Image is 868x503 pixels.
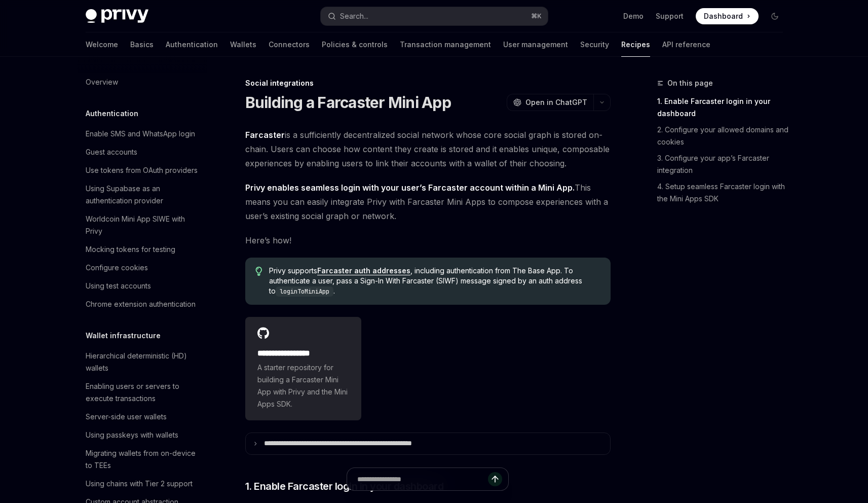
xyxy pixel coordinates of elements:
[255,267,262,276] svg: Tip
[86,107,138,120] h5: Authentication
[245,128,611,170] span: is a sufficiently decentralized social network whose core social graph is stored on-chain. Users ...
[662,32,710,57] a: API reference
[507,94,593,111] button: Open in ChatGPT
[78,444,207,475] a: Migrating wallets from on-device to TEEs
[78,143,207,161] a: Guest accounts
[269,266,600,297] span: Privy supports , including authentication from The Base App. To authenticate a user, pass a Sign-...
[86,146,137,158] div: Guest accounts
[245,183,575,193] strong: Privy enables seamless login with your user’s Farcaster account within a Mini App.
[78,277,207,295] a: Using test accounts
[86,76,118,88] div: Overview
[86,32,118,57] a: Welcome
[86,9,148,23] img: dark logo
[78,295,207,313] a: Chrome extension authentication
[86,213,201,237] div: Worldcoin Mini App SIWE with Privy
[623,11,644,21] a: Demo
[245,317,362,420] a: **** **** **** **A starter repository for building a Farcaster Mini App with Privy and the Mini A...
[86,262,148,274] div: Configure cookies
[657,122,791,150] a: 2. Configure your allowed domains and cookies
[78,426,207,444] a: Using passkeys with wallets
[245,78,611,88] div: Social integrations
[245,233,611,247] span: Here’s how!
[245,130,285,140] a: Farcaster
[130,32,154,57] a: Basics
[696,8,759,24] a: Dashboard
[86,280,151,292] div: Using test accounts
[86,411,167,423] div: Server-side user wallets
[78,347,207,377] a: Hierarchical deterministic (HD) wallets
[503,32,568,57] a: User management
[321,7,548,25] button: Search...⌘K
[269,32,310,57] a: Connectors
[317,266,410,275] a: Farcaster auth addresses
[400,32,491,57] a: Transaction management
[657,178,791,207] a: 4. Setup seamless Farcaster login with the Mini Apps SDK
[78,73,207,91] a: Overview
[322,32,388,57] a: Policies & controls
[86,164,198,176] div: Use tokens from OAuth providers
[245,130,285,140] strong: Farcaster
[245,93,451,112] h1: Building a Farcaster Mini App
[704,11,743,21] span: Dashboard
[667,77,713,89] span: On this page
[86,243,175,256] div: Mocking tokens for testing
[86,330,161,342] h5: Wallet infrastructure
[86,298,196,310] div: Chrome extension authentication
[86,447,201,472] div: Migrating wallets from on-device to TEEs
[276,286,333,297] code: loginToMiniApp
[257,362,350,410] span: A starter repository for building a Farcaster Mini App with Privy and the Mini Apps SDK.
[580,32,609,57] a: Security
[78,210,207,240] a: Worldcoin Mini App SIWE with Privy
[78,408,207,426] a: Server-side user wallets
[78,259,207,277] a: Configure cookies
[86,380,201,405] div: Enabling users or servers to execute transactions
[245,181,611,223] span: This means you can easily integrate Privy with Farcaster Mini Apps to compose experiences with a ...
[86,350,201,374] div: Hierarchical deterministic (HD) wallets
[78,240,207,259] a: Mocking tokens for testing
[657,93,791,122] a: 1. Enable Farcaster login in your dashboard
[78,179,207,210] a: Using Supabase as an authentication provider
[78,475,207,493] a: Using chains with Tier 2 support
[531,12,542,20] span: ⌘ K
[78,161,207,179] a: Use tokens from OAuth providers
[621,32,650,57] a: Recipes
[86,429,178,441] div: Using passkeys with wallets
[86,183,201,207] div: Using Supabase as an authentication provider
[230,32,256,57] a: Wallets
[657,150,791,178] a: 3. Configure your app’s Farcaster integration
[166,32,218,57] a: Authentication
[767,8,783,24] button: Toggle dark mode
[86,128,195,140] div: Enable SMS and WhatsApp login
[656,11,684,21] a: Support
[78,125,207,143] a: Enable SMS and WhatsApp login
[340,10,368,22] div: Search...
[86,478,193,490] div: Using chains with Tier 2 support
[525,97,587,107] span: Open in ChatGPT
[488,472,502,486] button: Send message
[78,377,207,408] a: Enabling users or servers to execute transactions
